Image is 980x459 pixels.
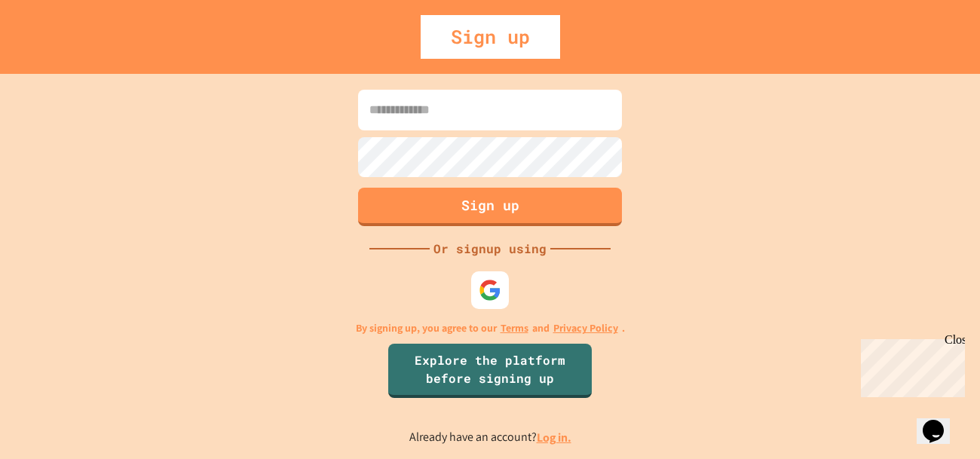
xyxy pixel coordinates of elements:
[537,430,571,445] a: Log in.
[421,15,560,59] div: Sign up
[479,279,501,301] img: google-icon.svg
[356,320,625,336] p: By signing up, you agree to our and .
[855,333,965,397] iframe: chat widget
[409,428,571,447] p: Already have an account?
[501,320,528,336] a: Terms
[917,399,965,444] iframe: chat widget
[388,344,592,398] a: Explore the platform before signing up
[553,320,618,336] a: Privacy Policy
[358,188,622,226] button: Sign up
[430,240,550,258] div: Or signup using
[6,6,104,96] div: Chat with us now!Close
